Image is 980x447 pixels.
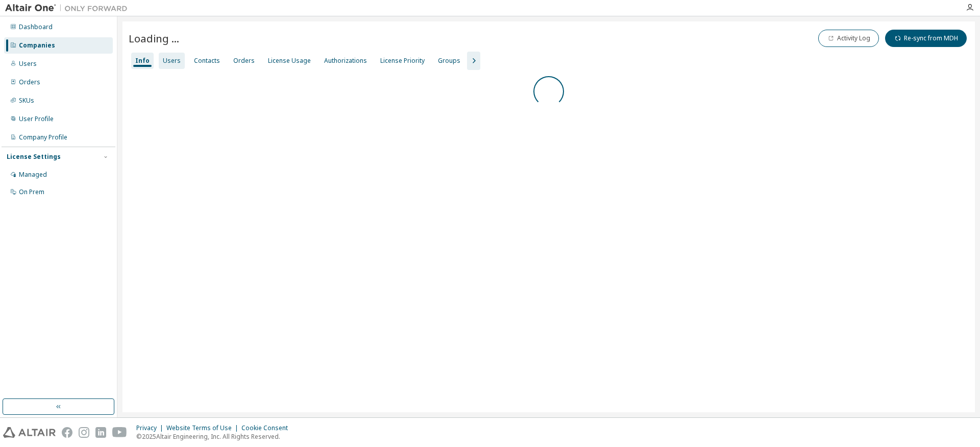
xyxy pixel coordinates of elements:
div: Company Profile [19,133,67,142]
div: Authorizations [324,57,367,65]
div: Managed [19,171,47,179]
div: License Settings [7,153,61,161]
img: Altair One [5,3,133,13]
div: Groups [438,57,460,65]
img: instagram.svg [79,427,89,438]
p: © 2025 Altair Engineering, Inc. All Rights Reserved. [136,432,294,441]
div: User Profile [19,115,54,123]
div: Users [163,57,181,65]
div: License Usage [268,57,311,65]
div: License Priority [380,57,425,65]
div: Cookie Consent [241,424,294,432]
div: Users [19,60,37,68]
button: Re-sync from MDH [885,30,967,47]
div: Contacts [194,57,220,65]
img: linkedin.svg [95,427,106,438]
div: Orders [233,57,255,65]
div: On Prem [19,188,44,196]
img: youtube.svg [112,427,127,438]
div: Privacy [136,424,166,432]
button: Activity Log [818,30,879,47]
img: altair_logo.svg [3,427,56,438]
div: Orders [19,78,40,86]
span: Loading ... [129,31,179,45]
img: facebook.svg [62,427,72,438]
div: Companies [19,41,55,50]
div: SKUs [19,97,34,105]
div: Info [135,57,150,65]
div: Dashboard [19,23,53,31]
div: Website Terms of Use [166,424,241,432]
